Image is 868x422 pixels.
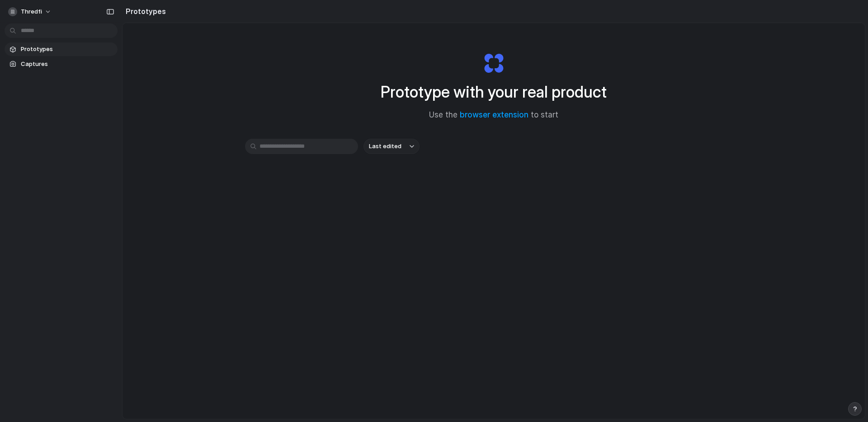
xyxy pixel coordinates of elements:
a: Prototypes [5,42,118,56]
h1: Prototype with your real product [381,80,607,104]
a: browser extension [460,110,528,119]
button: thredfi [5,5,56,19]
span: Captures [21,60,114,69]
span: Last edited [369,142,401,151]
span: thredfi [21,7,42,16]
h2: Prototypes [122,6,166,17]
span: Prototypes [21,45,114,54]
a: Captures [5,57,118,71]
button: Last edited [363,139,420,154]
span: Use the to start [429,109,558,121]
